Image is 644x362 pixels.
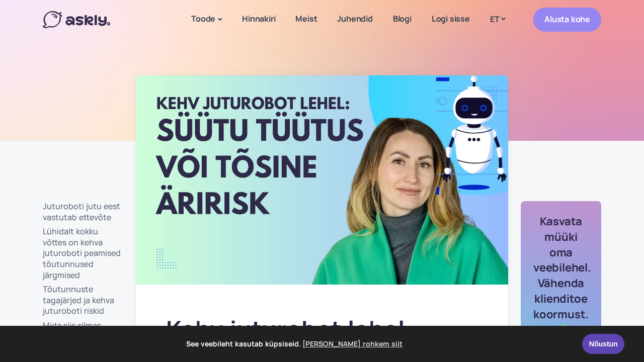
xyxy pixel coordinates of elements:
a: Tõutunnuste tagajärjed ja kehva juturoboti riskid [43,284,123,317]
a: Alusta kohe [533,8,601,31]
a: Nõustun [582,334,624,354]
img: Askly [43,11,110,28]
a: Juturoboti jutu eest vastutab ettevõte [43,201,123,223]
a: learn more about cookies [301,336,404,351]
span: See veebileht kasutab küpsiseid. [15,336,575,351]
img: Kehv juturobot lehel: süütu tüütus või tõsine äririsk [136,75,508,285]
a: ET [480,12,515,27]
h3: Kasvata müüki oma veebilehel. Vähenda klienditoe koormust. 🌍 [533,214,589,337]
a: Lühidalt kokku võttes on kehva juturoboti peamised tõutunnused järgmised [43,226,123,281]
